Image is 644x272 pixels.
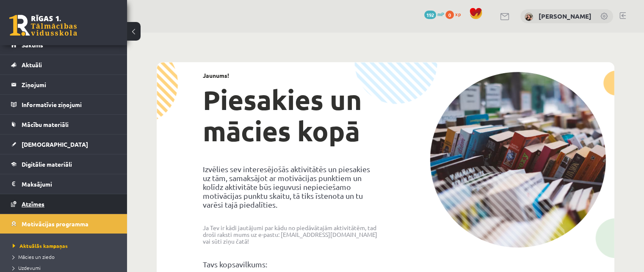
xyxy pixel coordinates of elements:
[424,11,444,17] a: 192 mP
[11,154,116,174] a: Digitālie materiāli
[11,95,116,114] a: Informatīvie ziņojumi
[13,264,41,271] span: Uzdevumi
[424,11,436,19] span: 192
[22,61,42,69] span: Aktuāli
[13,264,119,272] a: Uzdevumi
[11,55,116,74] a: Aktuāli
[11,115,116,134] a: Mācību materiāli
[22,140,88,148] span: [DEMOGRAPHIC_DATA]
[445,11,454,19] span: 0
[203,71,229,79] strong: Jaunums!
[22,174,116,194] legend: Maksājumi
[9,15,77,36] a: Rīgas 1. Tālmācības vidusskola
[539,12,591,20] a: [PERSON_NAME]
[22,95,116,114] legend: Informatīvie ziņojumi
[22,75,116,94] legend: Ziņojumi
[22,160,72,168] span: Digitālie materiāli
[11,214,116,234] a: Motivācijas programma
[11,174,116,194] a: Maksājumi
[13,242,119,250] a: Aktuālās kampaņas
[11,194,116,214] a: Atzīmes
[430,72,606,247] img: campaign-image-1c4f3b39ab1f89d1fca25a8facaab35ebc8e40cf20aedba61fd73fb4233361ac.png
[203,84,379,147] h1: Piesakies un mācies kopā
[445,11,465,17] a: 0 xp
[22,200,44,208] span: Atzīmes
[22,220,88,228] span: Motivācijas programma
[203,224,379,245] p: Ja Tev ir kādi jautājumi par kādu no piedāvātajām aktivitātēm, tad droši raksti mums uz e-pastu: ...
[203,165,379,209] p: Izvēlies sev interesējošās aktivitātēs un piesakies uz tām, samaksājot ar motivācijas punktiem un...
[203,260,379,269] p: Tavs kopsavilkums:
[525,13,533,21] img: Patrīcija Vanaga
[22,121,69,128] span: Mācību materiāli
[11,75,116,94] a: Ziņojumi
[13,253,119,261] a: Mācies un ziedo
[13,253,55,260] span: Mācies un ziedo
[11,135,116,154] a: [DEMOGRAPHIC_DATA]
[455,11,461,17] span: xp
[437,11,444,17] span: mP
[13,242,68,249] span: Aktuālās kampaņas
